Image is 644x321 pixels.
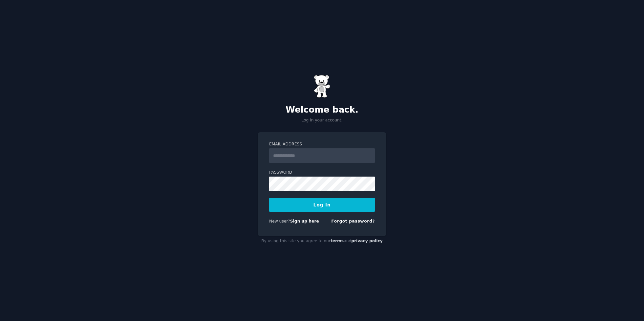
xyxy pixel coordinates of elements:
img: Gummy Bear [314,75,330,98]
a: terms [331,239,344,243]
label: Email Address [269,141,375,147]
span: New user? [269,219,290,224]
div: By using this site you agree to our and [258,236,386,246]
a: privacy policy [351,239,383,243]
label: Password [269,170,375,176]
button: Log In [269,198,375,212]
h2: Welcome back. [258,105,386,115]
a: Sign up here [290,219,319,224]
a: Forgot password? [331,219,375,224]
p: Log in your account. [258,118,386,123]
